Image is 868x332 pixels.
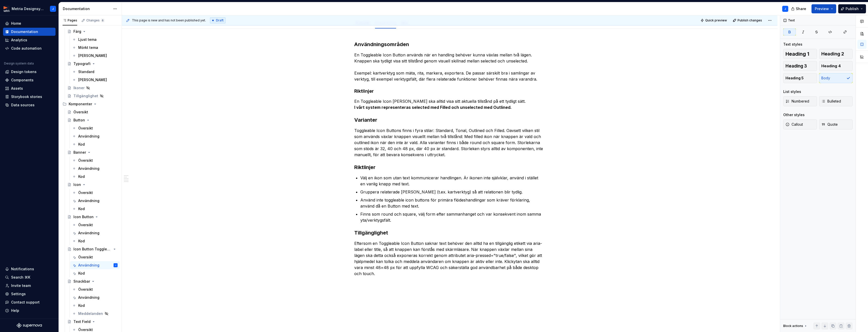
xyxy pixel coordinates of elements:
[78,295,99,300] div: Användning
[785,99,809,104] span: Numbered
[3,307,56,315] button: Help
[354,240,545,277] p: Eftersom en Toggleable Icon Button saknar text behöver den alltid ha en tillgänglig etikett via a...
[86,18,105,22] div: Changes
[3,84,56,92] a: Assets
[70,76,120,84] a: [PERSON_NAME]
[70,285,120,293] a: Översikt
[78,126,93,131] div: Översikt
[821,63,841,69] span: Heading 4
[3,19,56,27] a: Home
[11,78,34,83] div: Components
[78,222,93,227] div: Översikt
[73,29,81,34] div: Färg
[354,98,545,110] p: En Toggleable Icon [PERSON_NAME] ska alltid visa sitt aktuella tillstånd på ett tydligt sätt.
[354,229,545,236] h3: Tillgänglighet
[11,275,30,280] div: Search ⌘K
[11,46,42,51] div: Code automation
[78,206,85,211] div: Kod
[783,73,817,83] button: Heading 5
[78,45,98,50] div: Mörkt tema
[3,44,56,52] a: Code automation
[738,18,762,22] span: Publish changes
[783,89,801,94] div: List styles
[70,173,120,181] a: Kod
[819,61,853,71] button: Heading 4
[783,119,817,129] button: Callout
[78,174,85,179] div: Kod
[3,28,56,36] a: Documentation
[52,7,54,11] div: J
[783,112,805,117] div: Other styles
[73,214,94,219] div: Icon Button
[70,164,120,173] a: Användning
[819,49,853,59] button: Heading 2
[4,61,34,65] div: Design system data
[73,110,88,115] div: Översikt
[11,21,21,26] div: Home
[65,108,120,116] a: Översikt
[78,303,85,308] div: Kod
[65,84,120,92] a: Ikoner
[3,273,56,281] button: Search ⌘K
[65,181,120,189] a: Icon
[70,237,120,245] a: Kod
[846,6,859,11] span: Publish
[354,52,545,82] p: En Toggleable Icon Button används när en handling behöver kunna växlas mellan två lägen. Knappen ...
[11,94,42,99] div: Storybook stories
[78,77,107,82] div: [PERSON_NAME]
[4,6,10,12] img: fcc7d103-c4a6-47df-856c-21dae8b51a16.png
[132,18,206,22] span: This page is new and has not been published yet.
[70,140,120,148] a: Kod
[65,318,120,326] a: Text Field
[70,68,120,76] a: Standard
[78,263,99,268] div: Användning
[360,189,545,195] p: Gruppera relaterade [PERSON_NAME] (t.ex. kartverktyg) så att relationen blir tydlig.
[65,245,120,253] a: Icon Button Toggleable
[3,36,56,44] a: Analytics
[3,298,56,306] button: Contact support
[354,116,545,123] h3: Varianter
[70,44,120,52] a: Mörkt tema
[73,182,81,187] div: Icon
[115,263,116,268] div: J
[785,51,809,56] span: Heading 1
[78,230,99,236] div: Användning
[73,85,85,90] div: Ikoner
[17,323,42,328] a: Supernova Logo
[785,122,803,127] span: Callout
[784,7,786,11] div: J
[3,265,56,273] button: Notifications
[63,18,77,22] div: Pages
[3,282,56,290] a: Invite team
[70,221,120,229] a: Översikt
[70,52,120,60] a: [PERSON_NAME]
[70,36,120,44] a: Ljust tema
[796,6,806,11] span: Share
[65,116,120,124] a: Button
[3,68,56,76] a: Design tokens
[354,105,512,110] strong: I vårt system representeras selected med Filled och unselected med Outlined.
[78,198,99,203] div: Användning
[815,6,829,11] span: Preview
[3,290,56,298] a: Settings
[11,291,26,296] div: Settings
[360,197,545,209] p: Använd inte toggleable icon buttons för primära flödeshandlingar som kräver förklaring, använd då...
[70,156,120,164] a: Översikt
[783,322,808,329] div: Block actions
[783,96,817,106] button: Numbered
[821,51,844,56] span: Heading 2
[11,69,37,74] div: Design tokens
[11,86,23,91] div: Assets
[70,229,120,237] a: Användning
[70,269,120,277] a: Kod
[783,324,803,328] div: Block actions
[78,158,93,163] div: Översikt
[78,287,93,292] div: Översikt
[65,27,120,36] a: Färg
[73,319,91,324] div: Text Field
[821,122,838,127] span: Quote
[78,69,94,74] div: Standard
[73,279,90,284] div: Snackbar
[360,175,545,187] p: Välj en ikon som utan text kommunicerar handlingen. Är ikonen inte självklar, använd i stället en...
[354,88,545,94] h4: Riktlinjer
